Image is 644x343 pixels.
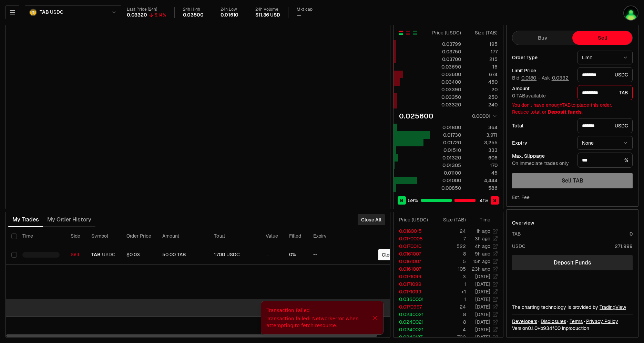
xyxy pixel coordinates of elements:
div: 0.025600 [399,111,433,121]
div: The charting technology is provided by [512,304,633,311]
div: 0.00850 [430,185,461,191]
td: 0.0240021 [393,326,433,333]
div: 3,255 [467,139,498,146]
span: TAB [91,252,101,258]
div: 24h Low [221,7,239,12]
div: TAB [512,230,521,237]
img: Yay [623,6,638,21]
div: Size ( TAB ) [439,216,466,223]
td: 8 [433,318,466,326]
td: -- [308,245,354,264]
div: USDC [512,243,525,250]
time: 9h ago [475,251,490,257]
button: 0.0180 [521,75,537,81]
th: Symbol [86,227,121,245]
button: Select row [11,252,17,258]
div: Amount [512,86,572,91]
td: 7 [433,235,466,242]
td: 0.0180015 [393,227,433,235]
button: Select all [11,233,17,239]
a: Disclosures [541,318,566,325]
button: 0.00001 [470,112,498,120]
time: [DATE] [475,273,490,280]
time: 3h ago [475,236,490,242]
td: 1 [433,295,466,303]
div: 170 [467,162,498,169]
span: B [400,197,403,204]
td: 8 [433,311,466,318]
th: Amount [157,227,208,245]
span: USDC [102,252,115,258]
th: Filled [284,227,308,245]
td: 4 [433,326,466,333]
div: 0.01720 [430,139,461,146]
button: 0.0332 [551,75,569,81]
td: 3 [433,273,466,280]
div: 16 [467,63,498,70]
div: 0.03690 [430,63,461,70]
td: 0.0171099 [393,288,433,295]
span: 41 % [480,197,488,204]
div: 250 [467,94,498,101]
div: 0.03500 [183,12,204,18]
div: 586 [467,185,498,191]
div: — [297,12,301,18]
td: 0.0170997 [393,303,433,311]
div: 0.03320 [127,12,147,18]
td: 1 [433,280,466,288]
div: 0.03600 [430,71,461,78]
div: 50.00 TAB [162,252,203,258]
div: 20 [467,86,498,93]
button: Show Sell Orders Only [405,30,411,35]
time: [DATE] [475,319,490,325]
td: 24 [433,227,466,235]
button: None [577,136,633,150]
div: 0.03750 [430,48,461,55]
div: 0.03350 [430,94,461,101]
div: You don't have enough TAB to place this order. Reduce total or . [512,102,633,115]
div: 0.01305 [430,162,461,169]
div: Price ( USDC ) [399,216,433,223]
span: $0.03 [126,251,140,258]
time: [DATE] [475,326,490,333]
div: Transaction failed: NetworkError when attempting to fetch resource. [267,315,372,329]
div: 674 [467,71,498,78]
td: 792 [433,333,466,341]
td: 0.0170010 [393,242,433,250]
button: Close [372,315,378,321]
time: [DATE] [475,334,490,340]
a: Terms [570,318,583,325]
div: 606 [467,154,498,161]
div: 215 [467,56,498,63]
time: [DATE] [475,296,490,302]
td: 5 [433,258,466,265]
button: Show Buy and Sell Orders [398,30,404,35]
td: 0.0240021 [393,318,433,326]
time: [DATE] [475,281,490,287]
div: 24h Volume [255,7,280,12]
span: S [493,197,497,204]
button: Close [378,249,398,260]
td: 0.0170008 [393,235,433,242]
div: 0.01730 [430,132,461,138]
th: Value [260,227,284,245]
td: 0.0161007 [393,265,433,273]
div: 0.01800 [430,124,461,131]
div: Est. Fee [512,194,530,201]
div: 45 [467,169,498,176]
div: Size ( TAB ) [467,29,498,36]
div: % [577,153,633,168]
div: 333 [467,147,498,154]
th: Order Price [121,227,157,245]
div: 0.01100 [430,169,461,176]
span: USDC [50,9,63,15]
a: Deposit Funds [512,255,633,270]
div: 1.700 USDC [214,252,255,258]
div: Max. Slippage [512,154,572,158]
div: Time [472,216,490,223]
div: 177 [467,48,498,55]
td: 0.0161007 [393,258,433,265]
td: 24 [433,303,466,311]
div: Limit Price [512,68,572,73]
th: Time [17,227,65,245]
